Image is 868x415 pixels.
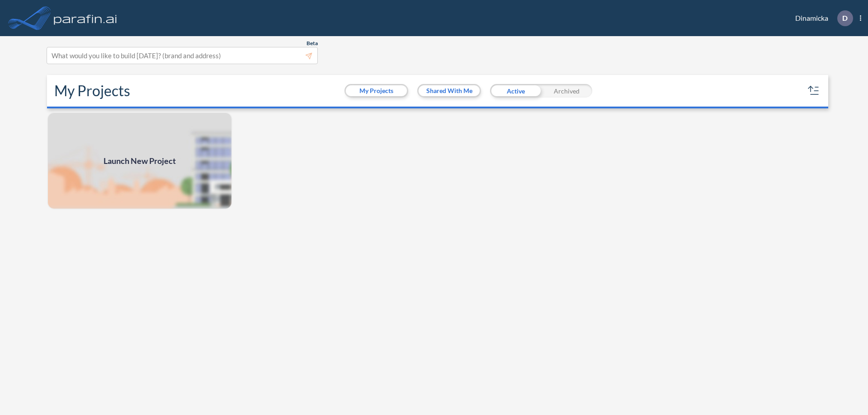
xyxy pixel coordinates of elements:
[782,10,861,26] div: Dinamicka
[807,84,821,98] button: sort
[47,112,232,210] a: Launch New Project
[541,84,592,98] div: Archived
[419,85,480,96] button: Shared With Me
[307,40,318,47] span: Beta
[346,85,407,96] button: My Projects
[47,112,232,210] img: add
[842,14,848,22] p: D
[52,9,119,27] img: logo
[104,155,176,167] span: Launch New Project
[490,84,541,98] div: Active
[54,82,130,99] h2: My Projects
